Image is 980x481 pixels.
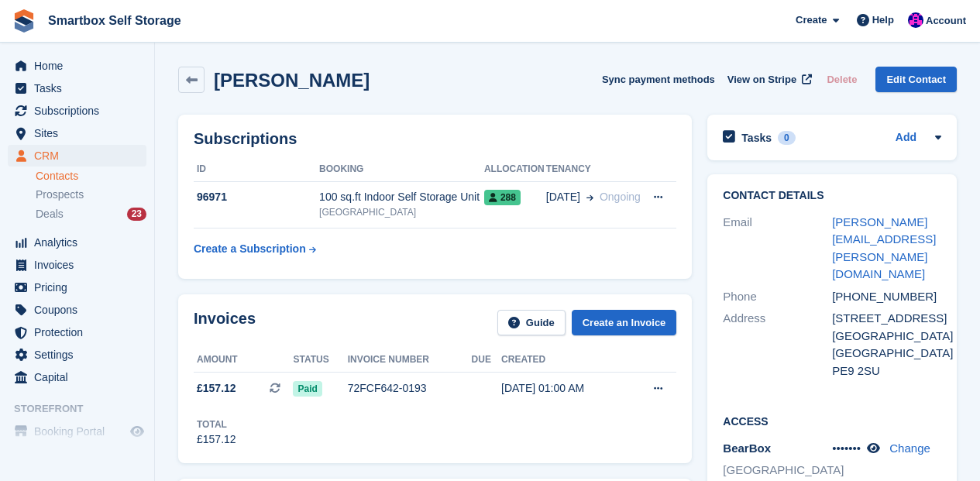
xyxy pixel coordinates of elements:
span: Deals [36,207,64,222]
span: Analytics [34,232,127,253]
h2: Subscriptions [194,130,676,148]
th: Status [293,348,347,373]
span: Tasks [34,77,127,99]
span: Ongoing [600,191,641,203]
a: menu [8,277,146,298]
a: Prospects [36,187,146,203]
h2: Invoices [194,310,256,335]
a: Smartbox Self Storage [42,8,187,33]
div: [GEOGRAPHIC_DATA] [319,205,484,219]
a: Create an Invoice [572,310,677,335]
div: 72FCF642-0193 [348,380,472,397]
span: Protection [34,321,127,343]
span: Pricing [34,277,127,298]
span: Coupons [34,299,127,321]
span: Invoices [34,254,127,276]
a: Preview store [128,422,146,441]
span: £157.12 [197,380,236,397]
div: Phone [723,288,832,306]
a: menu [8,145,146,167]
div: [GEOGRAPHIC_DATA] [832,328,941,345]
a: menu [8,299,146,321]
div: Total [197,417,236,431]
span: Storefront [14,401,154,417]
th: Due [472,348,501,373]
th: Amount [194,348,293,373]
img: stora-icon-8386f47178a22dfd0bd8f6a31ec36ba5ce8667c1dd55bd0f319d3a0aa187defe.svg [12,9,36,33]
div: £157.12 [197,431,236,448]
span: CRM [34,145,127,167]
button: Sync payment methods [602,67,715,92]
a: Edit Contact [875,67,957,92]
span: Booking Portal [34,421,127,442]
a: menu [8,344,146,366]
a: menu [8,366,146,388]
a: View on Stripe [721,67,815,92]
a: menu [8,77,146,99]
div: Email [723,214,832,283]
a: Add [896,129,916,147]
span: View on Stripe [727,72,796,88]
div: 23 [127,208,146,221]
div: 96971 [194,189,319,205]
img: Sam Austin [908,12,923,28]
th: Booking [319,157,484,182]
span: [DATE] [546,189,580,205]
span: Help [872,12,894,28]
div: 100 sq.ft Indoor Self Storage Unit [319,189,484,205]
span: Sites [34,122,127,144]
h2: Tasks [741,131,772,145]
a: menu [8,100,146,122]
div: Address [723,310,832,380]
span: Account [926,13,966,29]
a: Deals 23 [36,206,146,222]
span: Home [34,55,127,77]
a: Contacts [36,169,146,184]
a: menu [8,321,146,343]
div: [GEOGRAPHIC_DATA] [832,345,941,362]
span: BearBox [723,441,771,455]
span: ••••••• [832,441,861,455]
th: Invoice number [348,348,472,373]
div: Create a Subscription [194,241,306,257]
a: Change [889,441,930,455]
a: Create a Subscription [194,235,316,263]
th: ID [194,157,319,182]
div: [DATE] 01:00 AM [501,380,628,397]
th: Created [501,348,628,373]
a: menu [8,254,146,276]
a: menu [8,232,146,253]
a: menu [8,122,146,144]
a: [PERSON_NAME][EMAIL_ADDRESS][PERSON_NAME][DOMAIN_NAME] [832,215,936,281]
h2: Access [723,413,941,428]
div: 0 [778,131,796,145]
h2: [PERSON_NAME] [214,70,370,91]
th: Tenancy [546,157,643,182]
span: Subscriptions [34,100,127,122]
h2: Contact Details [723,190,941,202]
div: [PHONE_NUMBER] [832,288,941,306]
span: Paid [293,381,322,397]
span: Create [796,12,827,28]
span: Capital [34,366,127,388]
th: Allocation [484,157,546,182]
span: 288 [484,190,521,205]
button: Delete [820,67,863,92]
a: menu [8,421,146,442]
a: Guide [497,310,566,335]
span: Prospects [36,187,84,202]
div: PE9 2SU [832,362,941,380]
li: [GEOGRAPHIC_DATA] [723,462,832,479]
span: Settings [34,344,127,366]
div: [STREET_ADDRESS] [832,310,941,328]
a: menu [8,55,146,77]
